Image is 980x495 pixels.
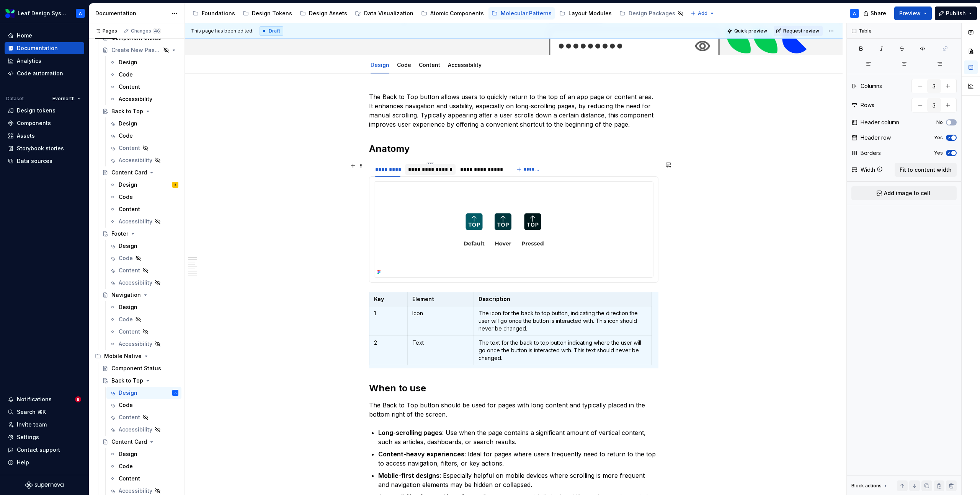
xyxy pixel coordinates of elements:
[17,32,32,39] div: Home
[119,218,152,225] div: Accessibility
[260,26,283,36] div: Draft
[119,71,133,78] div: Code
[119,303,137,311] div: Design
[369,401,658,419] p: The Back to Top button should be used for pages with long content and typically placed in the bot...
[5,42,84,54] a: Documentation
[131,28,161,34] div: Changes
[111,46,161,54] div: Create New Password
[111,230,128,238] div: Footer
[479,339,647,362] p: The text for the back to top button indicating where the user will go once the button is interact...
[25,481,64,489] svg: Supernova Logo
[851,483,882,489] div: Block actions
[106,472,181,485] a: Content
[374,339,403,347] p: 2
[119,462,133,470] div: Code
[252,10,292,17] div: Design Tokens
[106,326,181,338] a: Content
[17,459,29,466] div: Help
[119,450,137,458] div: Design
[418,7,487,20] a: Atomic Components
[698,10,707,16] span: Add
[17,107,56,114] div: Design tokens
[5,130,84,142] a: Assets
[106,387,181,399] a: DesignA
[412,295,469,303] p: Element
[17,132,35,140] div: Assets
[374,181,653,278] section-item: Evernorth
[106,81,181,93] a: Content
[5,142,84,155] a: Storybook stories
[374,309,403,317] p: 1
[378,471,658,489] p: : Especially helpful on mobile devices where scrolling is more frequent and navigation elements m...
[17,57,41,65] div: Analytics
[119,487,152,495] div: Accessibility
[95,10,168,17] div: Documentation
[871,10,886,17] span: Share
[936,119,943,125] label: No
[568,10,612,17] div: Layout Modules
[106,215,181,228] a: Accessibility
[352,7,416,20] a: Data Visualization
[106,338,181,350] a: Accessibility
[861,119,899,126] div: Header column
[17,119,51,127] div: Components
[734,28,767,34] span: Quick preview
[119,426,152,433] div: Accessibility
[106,179,181,191] a: DesignS
[99,44,181,56] a: Create New Password
[202,10,235,17] div: Foundations
[934,135,943,141] label: Yes
[119,144,140,152] div: Content
[5,29,84,42] a: Home
[17,446,60,454] div: Contact support
[111,438,147,446] div: Content Card
[99,362,181,375] a: Component Status
[374,295,403,303] p: Key
[240,7,295,20] a: Design Tokens
[851,480,889,491] div: Block actions
[688,8,717,19] button: Add
[49,93,84,104] button: Evernorth
[119,181,137,189] div: Design
[861,149,881,157] div: Borders
[17,44,58,52] div: Documentation
[99,436,181,448] a: Content Card
[371,62,389,68] a: Design
[111,365,161,372] div: Component Status
[111,169,147,176] div: Content Card
[106,301,181,313] a: Design
[119,132,133,140] div: Code
[5,418,84,431] a: Invite team
[448,62,482,68] a: Accessibility
[106,423,181,436] a: Accessibility
[18,10,67,17] div: Leaf Design System
[106,399,181,411] a: Code
[99,228,181,240] a: Footer
[725,26,771,36] button: Quick preview
[119,279,152,287] div: Accessibility
[119,193,133,201] div: Code
[106,142,181,154] a: Content
[111,107,143,115] div: Back to Top
[99,289,181,301] a: Navigation
[119,242,137,250] div: Design
[5,104,84,117] a: Design tokens
[2,5,87,21] button: Leaf Design SystemA
[17,396,52,403] div: Notifications
[5,117,84,129] a: Components
[5,393,84,405] button: Notifications9
[106,68,181,81] a: Code
[17,408,46,416] div: Search ⌘K
[378,450,464,458] strong: Content-heavy experiences
[900,166,952,174] span: Fit to content width
[861,82,882,90] div: Columns
[895,163,957,177] button: Fit to content width
[369,382,658,394] h2: When to use
[378,472,439,479] strong: Mobile-first designs
[430,10,484,17] div: Atomic Components
[419,62,440,68] a: Content
[189,7,238,20] a: Foundations
[119,267,140,274] div: Content
[378,449,658,468] p: : Ideal for pages where users frequently need to return to the top to access navigation, filters,...
[106,203,181,215] a: Content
